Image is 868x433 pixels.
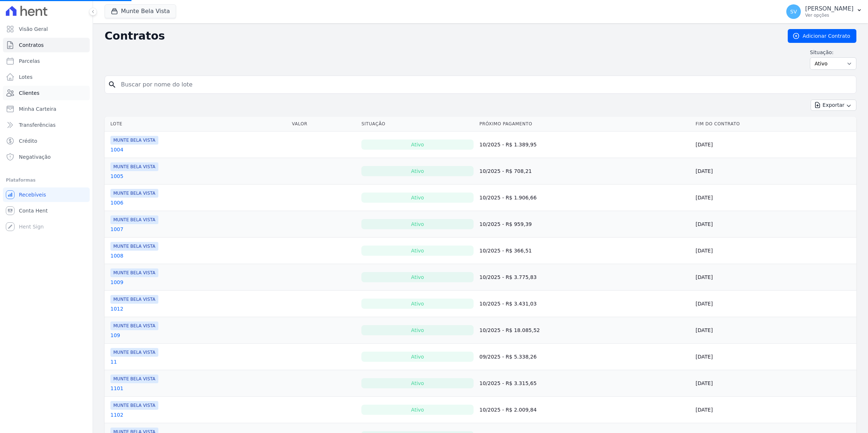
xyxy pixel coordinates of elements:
[110,375,158,383] span: MUNTE BELA VISTA
[19,25,48,33] span: Visão Geral
[19,105,56,113] span: Minha Carteira
[479,168,532,174] a: 10/2025 - R$ 708,21
[479,327,540,333] a: 10/2025 - R$ 18.085,52
[110,332,120,339] a: 109
[19,73,33,81] span: Lotes
[361,352,474,362] div: Ativo
[361,246,474,256] div: Ativo
[110,385,123,392] a: 1101
[3,54,90,68] a: Parcelas
[805,5,853,12] p: [PERSON_NAME]
[479,221,532,227] a: 10/2025 - R$ 959,39
[361,325,474,335] div: Ativo
[693,131,856,158] td: [DATE]
[479,380,537,386] a: 10/2025 - R$ 3.315,65
[19,41,44,49] span: Contratos
[117,77,853,92] input: Buscar por nome do lote
[693,344,856,370] td: [DATE]
[105,4,176,18] button: Munte Bela Vista
[811,100,856,111] button: Exportar
[19,137,37,145] span: Crédito
[6,176,87,185] div: Plataformas
[693,264,856,291] td: [DATE]
[693,117,856,131] th: Fim do Contrato
[693,211,856,238] td: [DATE]
[780,1,868,22] button: SV [PERSON_NAME] Ver opções
[3,38,90,52] a: Contratos
[361,272,474,282] div: Ativo
[479,248,532,254] a: 10/2025 - R$ 366,51
[110,268,158,277] span: MUNTE BELA VISTA
[361,378,474,388] div: Ativo
[289,117,359,131] th: Valor
[693,238,856,264] td: [DATE]
[19,191,46,198] span: Recebíveis
[358,117,476,131] th: Situação
[693,397,856,423] td: [DATE]
[3,203,90,218] a: Conta Hent
[19,57,40,65] span: Parcelas
[3,134,90,148] a: Crédito
[110,173,123,180] a: 1005
[3,22,90,36] a: Visão Geral
[110,401,158,410] span: MUNTE BELA VISTA
[19,121,56,129] span: Transferências
[3,70,90,84] a: Lotes
[3,118,90,132] a: Transferências
[110,411,123,418] a: 1102
[361,166,474,176] div: Ativo
[3,187,90,202] a: Recebíveis
[110,242,158,251] span: MUNTE BELA VISTA
[110,321,158,330] span: MUNTE BELA VISTA
[479,195,537,201] a: 10/2025 - R$ 1.906,66
[810,49,856,56] label: Situação:
[110,189,158,198] span: MUNTE BELA VISTA
[479,301,537,307] a: 10/2025 - R$ 3.431,03
[479,354,537,360] a: 09/2025 - R$ 5.338,26
[110,252,123,259] a: 1008
[361,405,474,415] div: Ativo
[105,117,289,131] th: Lote
[19,207,48,214] span: Conta Hent
[110,162,158,171] span: MUNTE BELA VISTA
[693,317,856,344] td: [DATE]
[19,153,51,161] span: Negativação
[110,279,123,286] a: 1009
[110,358,117,365] a: 11
[3,102,90,116] a: Minha Carteira
[110,215,158,224] span: MUNTE BELA VISTA
[110,305,123,312] a: 1012
[110,348,158,357] span: MUNTE BELA VISTA
[476,117,693,131] th: Próximo Pagamento
[693,158,856,185] td: [DATE]
[693,185,856,211] td: [DATE]
[479,407,537,413] a: 10/2025 - R$ 2.009,84
[110,226,123,233] a: 1007
[479,142,537,147] a: 10/2025 - R$ 1.389,95
[479,274,537,280] a: 10/2025 - R$ 3.775,83
[693,370,856,397] td: [DATE]
[805,12,853,18] p: Ver opções
[3,150,90,164] a: Negativação
[3,86,90,100] a: Clientes
[110,295,158,304] span: MUNTE BELA VISTA
[105,29,776,43] h2: Contratos
[110,136,158,145] span: MUNTE BELA VISTA
[110,199,123,206] a: 1006
[790,9,797,14] span: SV
[108,80,117,89] i: search
[361,299,474,309] div: Ativo
[361,139,474,150] div: Ativo
[110,146,123,153] a: 1004
[693,291,856,317] td: [DATE]
[361,193,474,203] div: Ativo
[19,89,39,97] span: Clientes
[788,29,856,43] a: Adicionar Contrato
[361,219,474,229] div: Ativo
